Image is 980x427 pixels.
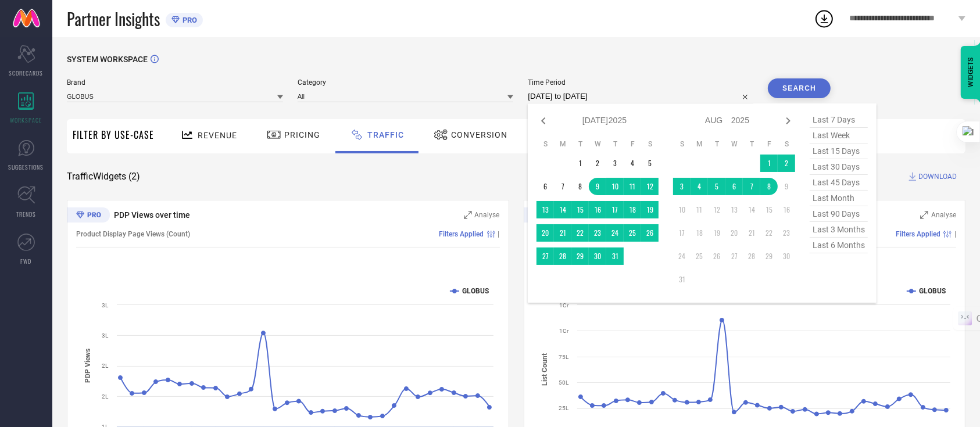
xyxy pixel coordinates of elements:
[760,155,778,172] td: Fri Aug 01 2025
[641,178,659,195] td: Sat Jul 12 2025
[810,238,868,253] span: last 6 months
[606,139,624,149] th: Thursday
[589,247,606,265] td: Wed Jul 30 2025
[810,128,868,143] span: last week
[778,155,795,172] td: Sat Aug 02 2025
[760,224,778,242] td: Fri Aug 22 2025
[571,139,589,149] th: Tuesday
[691,178,708,195] td: Mon Aug 04 2025
[624,139,641,149] th: Friday
[743,247,760,265] td: Thu Aug 28 2025
[760,178,778,195] td: Fri Aug 08 2025
[114,210,190,220] span: PDP Views over time
[589,178,606,195] td: Wed Jul 09 2025
[571,155,589,172] td: Tue Jul 01 2025
[9,69,44,77] span: SCORECARDS
[284,130,320,139] span: Pricing
[691,224,708,242] td: Mon Aug 18 2025
[554,178,571,195] td: Mon Jul 07 2025
[462,287,489,295] text: GLOBUS
[102,302,109,308] text: 3L
[673,178,691,195] td: Sun Aug 03 2025
[641,201,659,218] td: Sat Jul 19 2025
[810,143,868,159] span: last 15 days
[559,328,569,334] text: 1Cr
[498,230,500,238] span: |
[589,201,606,218] td: Wed Jul 16 2025
[896,230,940,238] span: Filters Applied
[559,405,569,411] text: 25L
[537,201,554,218] td: Sun Jul 13 2025
[760,247,778,265] td: Fri Aug 29 2025
[920,211,928,219] svg: Zoom
[810,191,868,206] span: last month
[606,224,624,242] td: Thu Jul 24 2025
[810,159,868,175] span: last 30 days
[743,178,760,195] td: Thu Aug 07 2025
[781,114,795,128] div: Next month
[743,139,760,149] th: Thursday
[919,287,946,295] text: GLOBUS
[673,271,691,288] td: Sun Aug 31 2025
[673,201,691,218] td: Sun Aug 10 2025
[298,78,514,87] span: Category
[778,201,795,218] td: Sat Aug 16 2025
[76,230,190,238] span: Product Display Page Views (Count)
[528,89,753,103] input: Select time period
[67,7,160,31] span: Partner Insights
[725,201,743,218] td: Wed Aug 13 2025
[624,178,641,195] td: Fri Jul 11 2025
[768,78,831,98] button: Search
[102,363,109,369] text: 2L
[439,230,484,238] span: Filters Applied
[673,139,691,149] th: Sunday
[67,78,283,87] span: Brand
[180,16,197,24] span: PRO
[931,211,956,219] span: Analyse
[451,130,507,139] span: Conversion
[21,257,32,265] span: FWD
[589,224,606,242] td: Wed Jul 23 2025
[16,210,36,218] span: TRENDS
[810,206,868,222] span: last 90 days
[537,114,550,128] div: Previous month
[760,201,778,218] td: Fri Aug 15 2025
[708,178,725,195] td: Tue Aug 05 2025
[571,224,589,242] td: Tue Jul 22 2025
[102,393,109,400] text: 2L
[537,139,554,149] th: Sunday
[708,247,725,265] td: Tue Aug 26 2025
[554,247,571,265] td: Mon Jul 28 2025
[743,201,760,218] td: Thu Aug 14 2025
[559,379,569,386] text: 50L
[708,139,725,149] th: Tuesday
[778,224,795,242] td: Sat Aug 23 2025
[691,247,708,265] td: Mon Aug 25 2025
[464,211,472,219] svg: Zoom
[571,201,589,218] td: Tue Jul 15 2025
[554,201,571,218] td: Mon Jul 14 2025
[198,131,237,140] span: Revenue
[606,155,624,172] td: Thu Jul 03 2025
[541,353,549,386] tspan: List Count
[743,224,760,242] td: Thu Aug 21 2025
[606,178,624,195] td: Thu Jul 10 2025
[67,207,110,225] div: Premium
[810,222,868,238] span: last 3 months
[810,175,868,191] span: last 45 days
[367,130,404,139] span: Traffic
[691,201,708,218] td: Mon Aug 11 2025
[571,178,589,195] td: Tue Jul 08 2025
[641,139,659,149] th: Saturday
[641,155,659,172] td: Sat Jul 05 2025
[954,230,956,238] span: |
[554,224,571,242] td: Mon Jul 21 2025
[778,178,795,195] td: Sat Aug 09 2025
[641,224,659,242] td: Sat Jul 26 2025
[708,224,725,242] td: Tue Aug 19 2025
[528,78,753,87] span: Time Period
[624,155,641,172] td: Fri Jul 04 2025
[918,171,957,182] span: DOWNLOAD
[673,247,691,265] td: Sun Aug 24 2025
[725,178,743,195] td: Wed Aug 06 2025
